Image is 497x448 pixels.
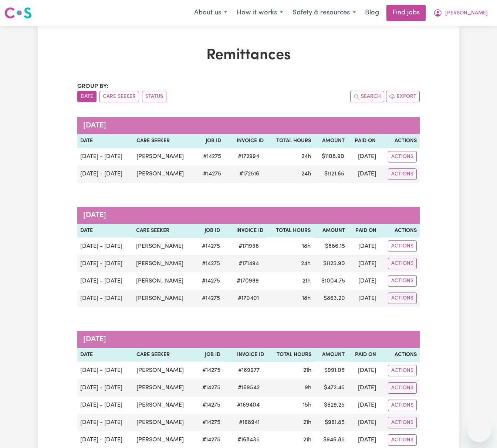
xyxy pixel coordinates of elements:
[314,397,348,414] td: $ 629.25
[196,379,224,397] td: # 14275
[77,379,133,397] td: [DATE] - [DATE]
[348,272,379,290] td: [DATE]
[133,224,195,238] th: Care Seeker
[348,414,379,431] td: [DATE]
[189,5,232,21] button: About us
[267,134,314,148] th: Total Hours
[388,275,417,287] button: Actions
[388,240,417,252] button: Actions
[379,348,420,362] th: Actions
[302,243,311,249] span: 18 hours
[77,255,133,272] td: [DATE] - [DATE]
[314,237,348,255] td: $ 886.15
[196,397,224,414] td: # 14275
[314,290,348,307] td: $ 863.20
[233,383,264,392] span: # 169542
[233,294,263,303] span: # 170401
[133,290,195,307] td: [PERSON_NAME]
[77,148,133,165] td: [DATE] - [DATE]
[288,5,361,21] button: Safety & resources
[196,134,224,148] th: Job ID
[77,397,133,414] td: [DATE] - [DATE]
[303,420,311,425] span: 21 hours
[196,348,224,362] th: Job ID
[232,5,288,21] button: How it works
[302,278,311,284] span: 21 hours
[348,255,379,272] td: [DATE]
[133,362,196,379] td: [PERSON_NAME]
[77,91,97,102] button: sort invoices by date
[388,400,417,411] button: Actions
[232,277,263,285] span: # 170989
[77,165,133,183] td: [DATE] - [DATE]
[386,5,426,21] a: Find jobs
[379,224,420,238] th: Actions
[388,417,417,428] button: Actions
[314,148,347,165] td: $ 1108.90
[386,91,420,102] button: Export
[347,148,379,165] td: [DATE]
[133,165,196,183] td: [PERSON_NAME]
[77,117,420,134] caption: [DATE]
[133,397,196,414] td: [PERSON_NAME]
[301,261,311,267] span: 24 hours
[4,6,32,20] img: Careseekers logo
[234,418,264,427] span: # 168941
[348,362,379,379] td: [DATE]
[314,272,348,290] td: $ 1004.75
[77,348,133,362] th: Date
[133,148,196,165] td: [PERSON_NAME]
[314,165,347,183] td: $ 1121.65
[195,255,223,272] td: # 14275
[77,207,420,224] caption: [DATE]
[348,237,379,255] td: [DATE]
[303,367,311,373] span: 21 hours
[223,348,267,362] th: Invoice ID
[195,224,223,238] th: Job ID
[224,134,267,148] th: Invoice ID
[388,151,417,163] button: Actions
[314,255,348,272] td: $ 1125.90
[388,168,417,180] button: Actions
[196,165,224,183] td: # 14275
[303,437,311,443] span: 21 hours
[301,154,311,160] span: 24 hours
[388,293,417,304] button: Actions
[267,348,314,362] th: Total Hours
[196,148,224,165] td: # 14275
[133,348,196,362] th: Care Seeker
[347,165,379,183] td: [DATE]
[234,259,263,268] span: # 171494
[133,237,195,255] td: [PERSON_NAME]
[303,402,311,408] span: 15 hours
[348,379,379,397] td: [DATE]
[196,362,224,379] td: # 14275
[305,385,311,391] span: 9 hours
[133,379,196,397] td: [PERSON_NAME]
[142,91,166,102] button: sort invoices by paid status
[77,83,108,89] span: Group by:
[195,237,223,255] td: # 14275
[301,171,311,177] span: 24 hours
[388,258,417,269] button: Actions
[233,152,264,161] span: # 172994
[77,414,133,431] td: [DATE] - [DATE]
[379,134,420,148] th: Actions
[429,5,493,21] button: My Account
[77,224,133,238] th: Date
[361,5,383,21] a: Blog
[314,379,348,397] td: $ 472.45
[348,224,379,238] th: Paid On
[348,397,379,414] td: [DATE]
[348,290,379,307] td: [DATE]
[133,414,196,431] td: [PERSON_NAME]
[302,295,311,301] span: 18 hours
[77,237,133,255] td: [DATE] - [DATE]
[77,290,133,307] td: [DATE] - [DATE]
[99,91,139,102] button: sort invoices by care seeker
[266,224,314,238] th: Total Hours
[235,170,264,178] span: # 172516
[314,224,348,238] th: Amount
[133,255,195,272] td: [PERSON_NAME]
[314,362,348,379] td: $ 991.05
